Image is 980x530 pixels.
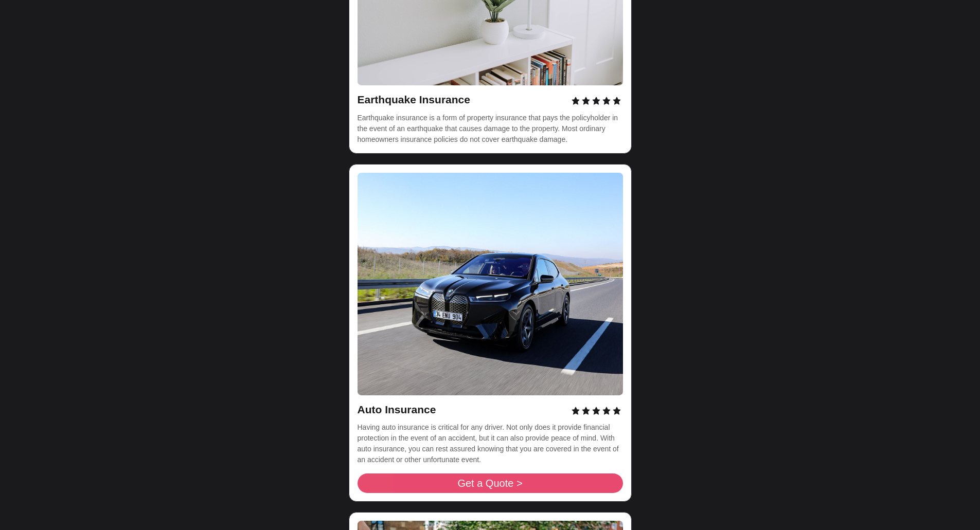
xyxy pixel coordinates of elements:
[358,473,623,493] a: Get a Quote >
[358,423,621,464] span: Having auto insurance is critical for any driver. Not only does it provide financial protection i...
[358,94,470,105] span: Earthquake Insurance
[358,404,436,415] span: Auto Insurance
[358,173,623,395] img: kullanilmis-otoda-takas-destegi-avantaji.jpg
[358,114,620,143] span: Earthquake insurance is a form of property insurance that pays the policyholder in the event of a...
[457,478,522,488] span: Get a Quote >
